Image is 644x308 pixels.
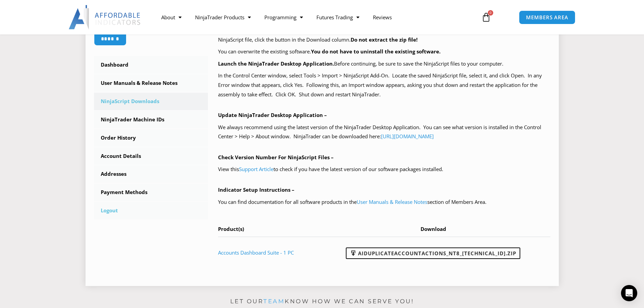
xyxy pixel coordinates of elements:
a: AIDuplicateAccountActions_NT8_[TECHNICAL_ID].zip [346,247,520,259]
span: 0 [488,10,493,16]
a: Reviews [366,9,399,25]
a: [URL][DOMAIN_NAME] [381,133,434,140]
b: Launch the NinjaTrader Desktop Application. [218,60,334,67]
b: Update NinjaTrader Desktop Application – [218,112,327,118]
img: LogoAI | Affordable Indicators – NinjaTrader [69,5,141,29]
b: Indicator Setup Instructions – [218,186,294,193]
a: Logout [94,202,208,219]
p: We always recommend using the latest version of the NinjaTrader Desktop Application. You can see ... [218,123,550,142]
a: NinjaScript Downloads [94,93,208,110]
p: View this to check if you have the latest version of our software packages installed. [218,165,550,174]
a: Programming [258,9,310,25]
a: Account Details [94,147,208,165]
a: NinjaTrader Machine IDs [94,111,208,128]
b: You do not have to uninstall the existing software. [311,48,440,55]
span: Download [421,226,446,232]
a: User Manuals & Release Notes [94,74,208,92]
p: Let our know how we can serve you! [86,296,559,307]
a: Dashboard [94,56,208,74]
b: Check Version Number For NinjaScript Files – [218,154,334,161]
span: MEMBERS AREA [526,15,568,20]
a: 0 [471,7,501,27]
a: User Manuals & Release Notes [357,198,427,205]
a: Addresses [94,165,208,183]
a: Payment Methods [94,184,208,201]
span: Product(s) [218,226,244,232]
a: NinjaTrader Products [188,9,258,25]
a: Futures Trading [310,9,366,25]
p: You can overwrite the existing software. [218,47,550,56]
p: Before continuing, be sure to save the NinjaScript files to your computer. [218,59,550,69]
a: Order History [94,129,208,147]
nav: Account pages [94,56,208,219]
p: Your purchased products with available NinjaScript downloads are listed in the table below, at th... [218,26,550,45]
b: Do not extract the zip file! [351,36,418,43]
a: Support Article [239,166,273,172]
a: MEMBERS AREA [519,10,575,24]
nav: Menu [154,9,474,25]
p: You can find documentation for all software products in the section of Members Area. [218,197,550,207]
a: Accounts Dashboard Suite - 1 PC [218,249,294,256]
p: In the Control Center window, select Tools > Import > NinjaScript Add-On. Locate the saved NinjaS... [218,71,550,99]
a: About [154,9,188,25]
div: Open Intercom Messenger [621,285,637,301]
a: team [263,298,285,305]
